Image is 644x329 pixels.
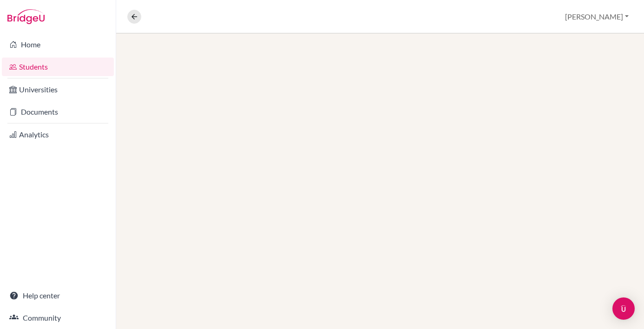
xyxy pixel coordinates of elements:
[2,125,114,144] a: Analytics
[561,8,633,26] button: [PERSON_NAME]
[2,103,114,121] a: Documents
[2,80,114,99] a: Universities
[2,58,114,76] a: Students
[2,35,114,54] a: Home
[2,286,114,305] a: Help center
[612,297,635,320] div: Open Intercom Messenger
[2,309,114,327] a: Community
[7,9,45,24] img: Bridge-U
